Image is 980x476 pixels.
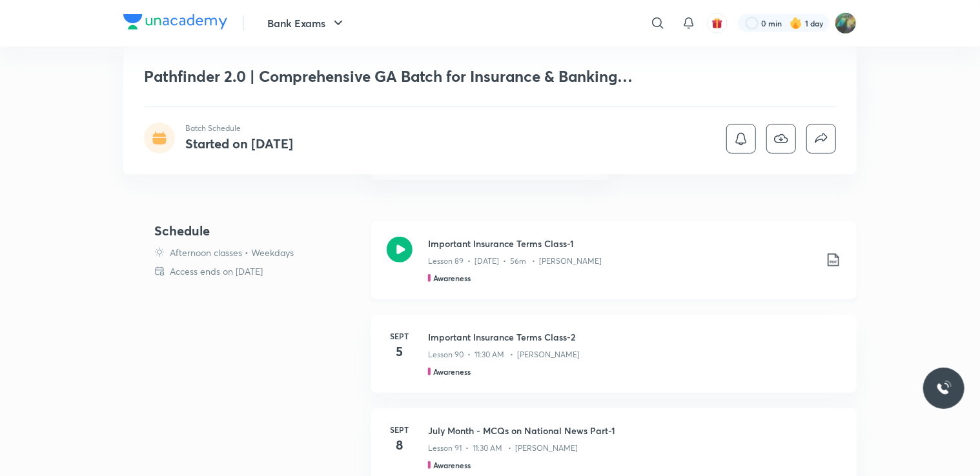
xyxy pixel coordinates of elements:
h1: Pathfinder 2.0 | Comprehensive GA Batch for Insurance & Banking Exams [144,67,649,86]
h3: Important Insurance Terms Class-1 [428,237,815,250]
img: avatar [711,17,723,29]
img: streak [790,17,802,30]
p: Lesson 91 • 11:30 AM • [PERSON_NAME] [428,442,578,454]
p: Afternoon classes • Weekdays [170,246,294,259]
p: Access ends on [DATE] [170,264,263,278]
button: avatar [707,13,728,34]
p: Lesson 89 • [DATE] • 56m • [PERSON_NAME] [428,255,602,267]
button: Bank Exams [260,10,354,36]
h3: July Month - MCQs on National News Part-1 [428,424,841,437]
p: Batch Schedule [185,123,293,134]
h4: 5 [387,342,413,361]
a: Important Insurance Terms Class-1Lesson 89 • [DATE] • 56m • [PERSON_NAME]Awareness [371,221,857,315]
h5: Awareness [433,272,471,284]
h4: 8 [387,435,413,455]
img: aayushi patil [835,12,857,34]
h4: Schedule [154,221,361,241]
img: ttu [936,381,952,396]
h5: Awareness [433,459,471,471]
h6: Sept [387,330,413,342]
h4: Started on [DATE] [185,135,293,152]
a: Sept5Important Insurance Terms Class-2Lesson 90 • 11:30 AM • [PERSON_NAME]Awareness [371,315,857,408]
a: Company Logo [123,14,227,33]
h6: Sept [387,424,413,435]
img: Company Logo [123,14,227,30]
p: Lesson 90 • 11:30 AM • [PERSON_NAME] [428,349,580,361]
h3: Important Insurance Terms Class-2 [428,330,841,344]
h5: Awareness [433,366,471,377]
